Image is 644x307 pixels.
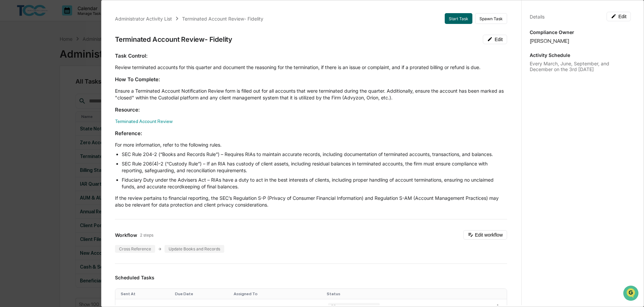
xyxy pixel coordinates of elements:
[530,61,631,72] div: Every March, June, September, and December on the 3rd [DATE]
[463,230,507,240] button: Edit workflow
[4,82,46,94] a: 🖐️Preclearance
[122,160,507,174] li: SEC Rule 206(4)-2 (“Custody Rule”) – If an RIA has custody of client assets, including residual b...
[530,29,631,35] p: Compliance Owner
[115,88,507,101] p: Ensure a Terminated Account Notification Review form is filled out for all accounts that were ter...
[7,14,123,25] p: How can we help?
[445,13,472,24] button: Start Task
[67,114,82,119] span: Pylon
[23,58,85,64] div: We're available if you need us!
[4,95,45,107] a: 🔎Data Lookup
[622,285,641,303] iframe: Open customer support
[475,13,507,24] button: Spawn Task
[234,291,321,296] div: Toggle SortBy
[122,177,507,190] li: Fiduciary Duty under the Advisers Act – RIAs have a duty to act in the best interests of clients,...
[115,195,507,208] p: If the review pertains to financial reporting, the SEC’s Regulation S-P (Privacy of Consumer Fina...
[115,64,507,71] p: Review terminated accounts for this quarter and document the reasoning for the termination, if th...
[7,52,19,64] img: 1746055101610-c473b297-6a78-478c-a979-82029cc54cd1
[48,114,82,119] a: Powered byPylon
[115,76,160,83] strong: How To Complete:
[7,86,12,91] div: 🖐️
[23,52,111,58] div: Start new chat
[115,232,137,238] span: Workflow
[115,119,173,124] a: Terminated Account Review
[115,54,123,62] button: Start new chat
[115,53,148,59] strong: Task Control:
[121,291,170,296] div: Toggle SortBy
[13,85,43,92] span: Preclearance
[56,85,84,92] span: Attestations
[607,12,631,21] button: Edit
[115,130,142,136] strong: Reference:
[49,86,54,91] div: 🗄️
[530,52,631,58] p: Activity Schedule
[483,35,507,44] button: Edit
[115,52,507,59] h3: ​
[530,38,631,44] div: [PERSON_NAME]
[140,233,153,238] span: 2 steps
[115,245,155,253] div: Cross Reference
[182,16,263,22] div: Terminated Account Review- Fidelity
[115,106,140,113] strong: Resource:
[115,16,172,22] div: Administrator Activity List
[530,14,545,20] div: Details
[165,245,224,253] div: Update Books and Records
[115,275,507,280] h3: Scheduled Tasks
[46,82,86,94] a: 🗄️Attestations
[13,98,42,104] span: Data Lookup
[327,291,461,296] div: Toggle SortBy
[115,142,507,148] p: For more information, refer to the following rules.
[7,98,12,104] div: 🔎
[115,35,232,43] div: Terminated Account Review- Fidelity
[122,151,507,158] li: SEC Rule 204-2 (“Books and Records Rule”) – Requires RIAs to maintain accurate records, including...
[175,291,228,296] div: Toggle SortBy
